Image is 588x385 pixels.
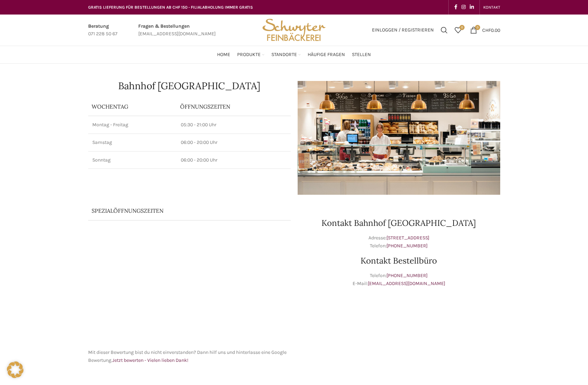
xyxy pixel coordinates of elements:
[237,52,261,58] span: Produkte
[92,157,172,164] p: Sonntag
[92,103,173,110] p: Wochentag
[482,27,500,33] bdi: 0.00
[88,238,291,342] iframe: schwyter bahnhof
[386,273,428,278] a: [PHONE_NUMBER]
[451,23,465,37] div: Meine Wunschliste
[85,48,504,62] div: Main navigation
[217,52,230,58] span: Home
[482,27,491,33] span: CHF
[180,103,287,110] p: ÖFFNUNGSZEITEN
[483,0,500,14] a: KONTAKT
[92,139,172,146] p: Samstag
[368,281,445,286] a: [EMAIL_ADDRESS][DOMAIN_NAME]
[260,15,328,46] img: Bäckerei Schwyter
[437,23,451,37] a: Suchen
[452,2,459,12] a: Facebook social link
[298,272,500,287] p: Telefon: E-Mail:
[352,52,371,58] span: Stellen
[386,243,428,249] a: [PHONE_NUMBER]
[88,349,291,364] p: Mit dieser Bewertung bist du nicht einverstanden? Dann hilf uns und hinterlasse eine Google Bewer...
[480,0,504,14] div: Secondary navigation
[271,48,301,62] a: Standorte
[459,2,468,12] a: Instagram social link
[372,28,434,33] span: Einloggen / Registrieren
[475,25,480,30] span: 0
[298,234,500,250] p: Adresse: Telefon:
[88,5,253,10] span: GRATIS LIEFERUNG FÜR BESTELLUNGEN AB CHF 150 - FILIALABHOLUNG IMMER GRATIS
[92,121,172,128] p: Montag - Freitag
[352,48,371,62] a: Stellen
[237,48,264,62] a: Produkte
[217,48,230,62] a: Home
[298,219,500,227] h2: Kontakt Bahnhof [GEOGRAPHIC_DATA]
[459,25,465,30] span: 0
[468,2,476,12] a: Linkedin social link
[467,23,504,37] a: 0 CHF0.00
[386,235,429,241] a: [STREET_ADDRESS]
[88,22,118,38] a: Infobox link
[112,357,188,363] a: Jetzt bewerten - Vielen lieben Dank!
[483,5,500,10] span: KONTAKT
[138,22,216,38] a: Infobox link
[181,139,287,146] p: 06:00 - 20:00 Uhr
[181,157,287,164] p: 06:00 - 20:00 Uhr
[308,48,345,62] a: Häufige Fragen
[368,23,437,37] a: Einloggen / Registrieren
[260,27,328,33] a: Site logo
[88,81,291,91] h1: Bahnhof [GEOGRAPHIC_DATA]
[298,257,500,265] h2: Kontakt Bestellbüro
[451,23,465,37] a: 0
[308,52,345,58] span: Häufige Fragen
[92,207,268,214] p: Spezialöffnungszeiten
[271,52,297,58] span: Standorte
[181,121,287,128] p: 05:30 - 21:00 Uhr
